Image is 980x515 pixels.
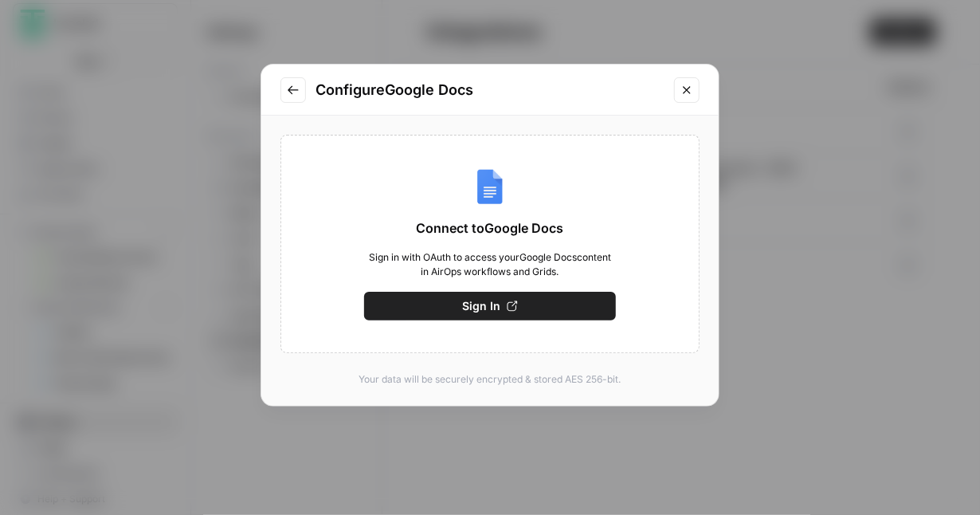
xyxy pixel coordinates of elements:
[462,298,500,314] span: Sign In
[471,167,509,206] img: Google Docs
[280,372,700,387] p: Your data will be securely encrypted & stored AES 256-bit.
[674,77,700,103] button: Close modal
[316,79,664,101] h2: Configure Google Docs
[364,250,616,279] span: Sign in with OAuth to access your Google Docs content in AirOps workflows and Grids.
[417,218,564,238] span: Connect to Google Docs
[280,77,306,103] button: Go to previous step
[364,292,616,320] button: Sign In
